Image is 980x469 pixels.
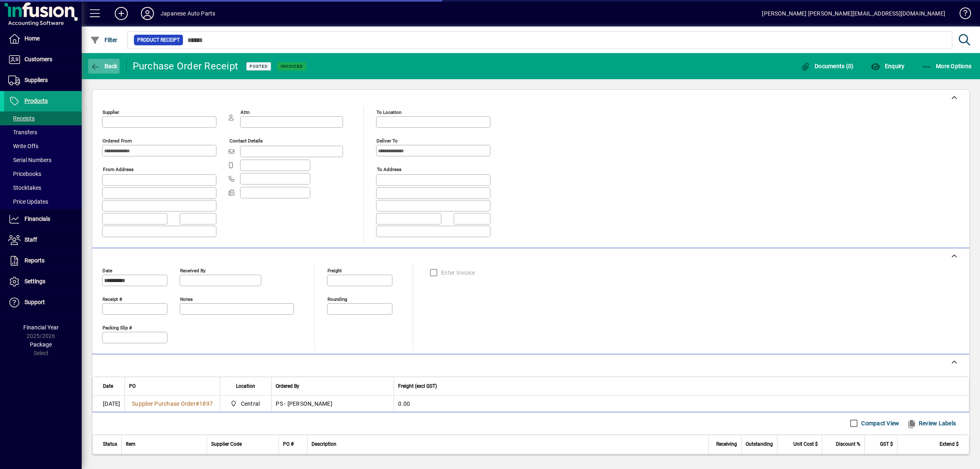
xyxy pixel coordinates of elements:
[8,184,41,191] span: Stocktakes
[4,49,82,70] a: Customers
[129,399,216,408] a: Supplier Purchase Order#1897
[312,440,336,449] span: Description
[271,396,394,412] td: PS - [PERSON_NAME]
[8,143,38,149] span: Write Offs
[799,59,856,73] button: Documents (0)
[793,440,818,449] span: Unit Cost $
[160,7,215,20] div: Japanese Auto Parts
[4,181,82,195] a: Stocktakes
[376,138,398,144] mat-label: Deliver To
[88,59,120,73] button: Back
[82,59,127,73] app-page-header-button: Back
[8,157,51,163] span: Serial Numbers
[869,59,906,73] button: Enquiry
[24,77,48,83] span: Suppliers
[211,440,242,449] span: Supplier Code
[871,63,904,69] span: Enquiry
[241,400,260,408] span: Central
[108,6,134,21] button: Add
[134,6,160,21] button: Profile
[24,299,45,305] span: Support
[132,400,196,407] span: Supplier Purchase Order
[906,417,956,430] span: Review Labels
[746,440,773,449] span: Outstanding
[880,440,893,449] span: GST $
[103,382,120,391] div: Date
[24,35,40,42] span: Home
[199,400,213,407] span: 1897
[4,111,82,125] a: Receipts
[4,209,82,229] a: Financials
[920,59,974,73] button: More Options
[8,198,48,205] span: Price Updates
[4,70,82,91] a: Suppliers
[327,296,347,302] mat-label: Rounding
[24,278,45,285] span: Settings
[103,440,117,449] span: Status
[180,296,193,302] mat-label: Notes
[860,419,899,427] label: Compact View
[88,33,120,47] button: Filter
[24,236,37,243] span: Staff
[24,56,52,62] span: Customers
[8,115,35,122] span: Receipts
[8,171,41,177] span: Pricebooks
[102,296,122,302] mat-label: Receipt #
[4,125,82,139] a: Transfers
[4,271,82,292] a: Settings
[276,382,299,391] span: Ordered By
[327,267,342,273] mat-label: Freight
[4,251,82,271] a: Reports
[236,382,255,391] span: Location
[126,440,136,449] span: Item
[4,139,82,153] a: Write Offs
[103,382,113,391] span: Date
[249,64,268,69] span: Posted
[102,325,132,330] mat-label: Packing Slip #
[283,440,294,449] span: PO #
[903,416,959,431] button: Review Labels
[4,167,82,181] a: Pricebooks
[102,109,119,115] mat-label: Supplier
[102,267,112,273] mat-label: Date
[4,153,82,167] a: Serial Numbers
[90,37,118,43] span: Filter
[228,399,263,409] span: Central
[30,341,52,348] span: Package
[716,440,737,449] span: Receiving
[801,63,854,69] span: Documents (0)
[24,216,50,222] span: Financials
[90,63,118,69] span: Back
[762,7,945,20] div: [PERSON_NAME] [PERSON_NAME][EMAIL_ADDRESS][DOMAIN_NAME]
[137,36,180,44] span: Product Receipt
[8,129,37,136] span: Transfers
[281,64,303,69] span: Invoiced
[129,382,216,391] div: PO
[4,29,82,49] a: Home
[398,382,959,391] div: Freight (excl GST)
[940,440,959,449] span: Extend $
[836,440,860,449] span: Discount %
[102,138,132,144] mat-label: Ordered from
[276,382,390,391] div: Ordered By
[953,2,970,28] a: Knowledge Base
[241,109,249,115] mat-label: Attn
[922,63,972,69] span: More Options
[129,382,136,391] span: PO
[196,400,199,407] span: #
[394,396,969,412] td: 0.00
[376,109,401,115] mat-label: To location
[398,382,437,391] span: Freight (excl GST)
[4,292,82,313] a: Support
[23,324,59,331] span: Financial Year
[4,195,82,209] a: Price Updates
[180,267,205,273] mat-label: Received by
[133,60,238,73] div: Purchase Order Receipt
[24,98,48,104] span: Products
[93,396,125,412] td: [DATE]
[24,257,45,264] span: Reports
[4,230,82,250] a: Staff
